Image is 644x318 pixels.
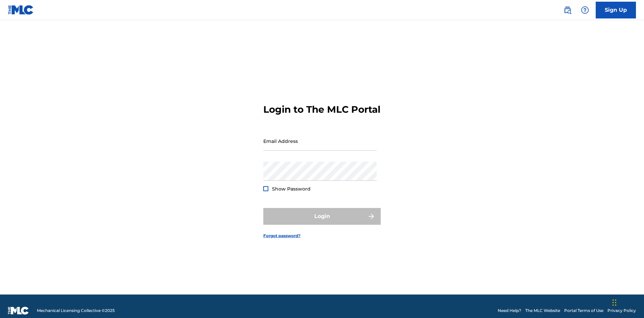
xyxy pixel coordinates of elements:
[272,186,311,192] span: Show Password
[263,104,380,115] h3: Login to The MLC Portal
[498,308,521,314] a: Need Help?
[561,3,574,17] a: Public Search
[610,286,644,318] iframe: Chat Widget
[578,3,592,17] div: Help
[525,308,560,314] a: The MLC Website
[596,2,636,18] a: Sign Up
[263,233,301,239] a: Forgot password?
[612,293,616,313] div: Drag
[607,308,636,314] a: Privacy Policy
[8,307,29,315] img: logo
[8,5,34,15] img: MLC Logo
[37,308,115,314] span: Mechanical Licensing Collective © 2025
[563,6,572,14] img: search
[564,308,603,314] a: Portal Terms of Use
[581,6,589,14] img: help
